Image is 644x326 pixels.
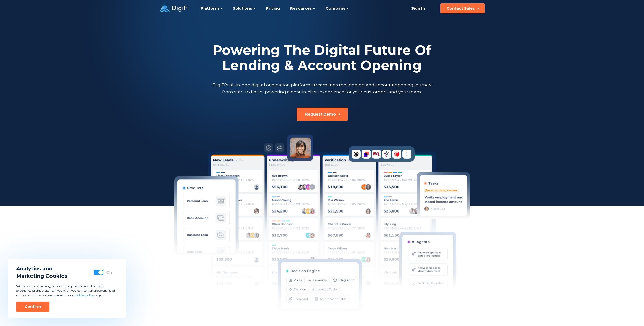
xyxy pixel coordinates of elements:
[16,302,49,312] button: Confirm
[106,270,112,275] div: On
[16,284,118,298] p: We use various tracking cookies to help us improve the user experience of this website. If you wi...
[440,3,485,13] button: Contact Sales
[212,81,433,95] p: DigiFi’s all-in-one digital origination platform streamlines the lending and account opening jour...
[305,112,336,117] div: Request Demo
[16,272,67,280] span: Marketing Cookies
[447,6,475,11] div: Contact Sales
[405,3,431,13] a: Sign In
[208,152,436,296] img: Cards list
[297,108,348,121] button: Request Demo
[74,293,94,297] a: cookies policy
[25,304,41,309] div: Confirm
[212,43,433,73] h2: Powering The Digital Future Of Lending & Account Opening
[16,265,67,272] span: Analytics and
